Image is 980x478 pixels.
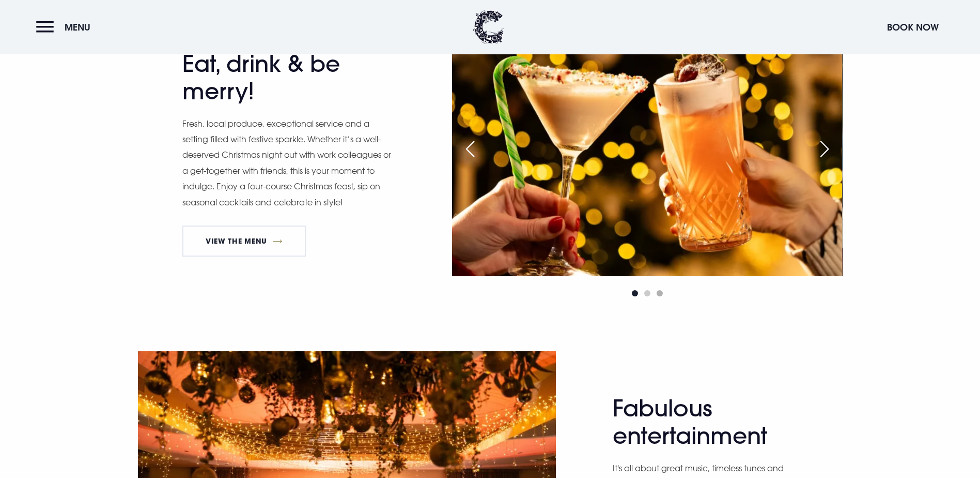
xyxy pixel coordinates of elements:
span: Go to slide 2 [644,290,650,296]
button: Book Now [882,16,944,38]
button: Menu [36,16,96,38]
span: Menu [65,21,90,33]
a: View The Menu [182,226,306,257]
h2: Eat, drink & be merry! [182,50,384,105]
span: Go to slide 3 [657,290,663,296]
div: Previous slide [457,138,483,160]
p: Fresh, local produce, exceptional service and a setting filled with festive sparkle. Whether it’s... [182,116,394,210]
img: Clandeboye Lodge [473,10,504,44]
h2: Fabulous entertainment [613,395,814,450]
div: Next slide [812,138,837,160]
img: Christmas Party Nights Northern Ireland [452,16,842,276]
span: Go to slide 1 [632,290,638,296]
